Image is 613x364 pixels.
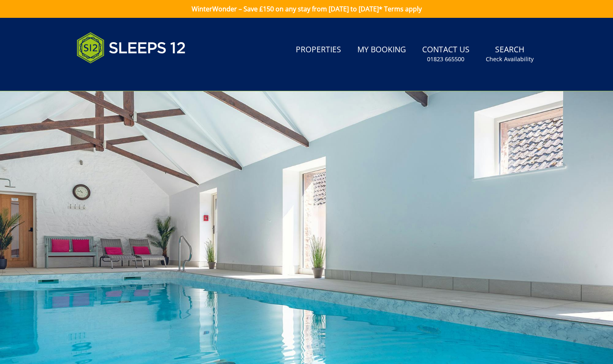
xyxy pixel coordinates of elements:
small: 01823 665500 [427,55,464,63]
a: My Booking [354,41,409,59]
img: Sleeps 12 [77,28,186,68]
a: SearchCheck Availability [483,41,537,67]
a: Properties [293,41,344,59]
small: Check Availability [486,55,534,63]
iframe: Customer reviews powered by Trustpilot [73,73,158,80]
a: Contact Us01823 665500 [419,41,473,67]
